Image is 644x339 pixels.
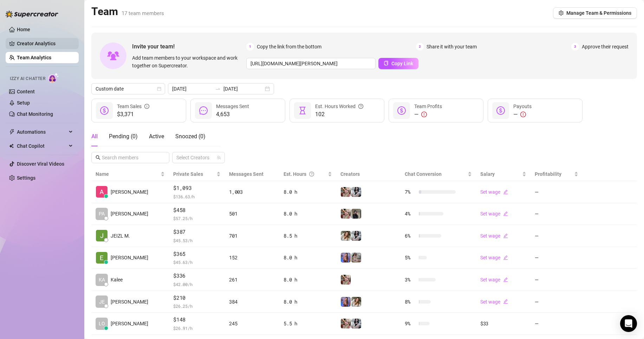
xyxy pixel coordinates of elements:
span: exclamation-circle [421,112,427,117]
span: Chat Copilot [17,140,67,152]
div: 8.0 h [284,298,332,306]
div: 245 [229,320,275,327]
img: Sadie [351,319,361,328]
span: $365 [173,250,221,258]
span: $ 57.25 /h [173,215,221,222]
span: Share it with your team [427,43,477,51]
a: Team Analytics [17,55,51,60]
span: info-circle [144,102,149,110]
span: 1 [246,43,254,51]
span: setting [559,11,564,15]
span: Copy the link from the bottom [257,43,321,51]
td: — [531,181,583,203]
span: [PERSON_NAME] [111,210,148,218]
span: 9 % [405,320,416,327]
img: Alexicon Ortiag… [96,186,108,198]
a: Chat Monitoring [17,111,53,117]
span: question-circle [309,170,314,178]
span: search [96,155,100,160]
span: $336 [173,272,221,280]
td: — [531,269,583,291]
a: Content [17,89,35,94]
span: Invite your team! [132,42,246,51]
span: 3 % [405,276,416,284]
img: Ava [341,253,351,262]
span: [PERSON_NAME] [111,188,148,196]
span: 8 % [405,298,416,306]
td: — [531,225,583,247]
input: Start date [172,85,212,93]
div: 1,003 [229,188,275,196]
a: Set wageedit [480,277,508,282]
span: hourglass [298,106,307,115]
span: 5 % [405,254,416,261]
th: Name [91,167,169,181]
a: Set wageedit [480,233,508,239]
span: $ 45.63 /h [173,259,221,266]
span: Custom date [96,84,161,94]
span: edit [503,255,508,260]
span: KA [99,276,105,284]
input: Search members [102,154,160,161]
span: LO [99,320,105,327]
span: 6 % [405,232,416,240]
img: Sadie [351,231,361,241]
span: $458 [173,206,221,214]
span: 4 % [405,210,416,218]
img: Anna [341,275,351,285]
span: edit [503,233,508,238]
span: Messages Sent [229,171,264,177]
span: 4,653 [216,110,249,119]
span: $1,093 [173,184,221,192]
span: PA [99,210,105,218]
span: $3,371 [117,110,149,119]
span: edit [503,277,508,282]
span: 2 [416,43,424,51]
img: Sadie [351,187,361,197]
span: [PERSON_NAME] [111,298,148,306]
span: Salary [480,171,495,177]
span: edit [503,299,508,304]
div: 501 [229,210,275,218]
span: exclamation-circle [520,112,526,117]
div: Open Intercom Messenger [620,315,637,332]
a: Set wageedit [480,189,508,195]
span: 7 % [405,188,416,196]
a: Set wageedit [480,299,508,305]
span: JEIZL M. [111,232,130,240]
span: Add team members to your workspace and work together on Supercreator. [132,54,243,69]
a: Setup [17,100,30,106]
span: Automations [17,126,67,138]
img: Chat Copilot [9,144,14,148]
img: logo-BBDzfeDw.svg [6,11,58,18]
span: Snoozed ( 0 ) [175,133,206,140]
div: $33 [480,320,526,327]
span: $ 26.25 /h [173,303,221,310]
div: Est. Hours [284,170,326,178]
span: Izzy AI Chatter [10,75,45,82]
span: calendar [157,87,161,91]
span: [PERSON_NAME] [111,254,148,261]
span: swap-right [215,86,221,92]
img: Eduardo Leon Jr [96,252,108,264]
span: $387 [173,228,221,236]
span: Profitability [535,171,561,177]
span: question-circle [358,102,363,110]
div: 8.0 h [284,254,332,261]
span: Chat Conversion [405,171,442,177]
div: 8.0 h [284,188,332,196]
button: Manage Team & Permissions [553,7,637,19]
span: dollar-circle [496,106,505,115]
a: Set wageedit [480,211,508,217]
span: Name [96,170,159,178]
span: $210 [173,294,221,302]
div: Est. Hours Worked [315,102,363,110]
div: 8.5 h [284,232,332,240]
span: 102 [315,110,363,119]
span: copy [384,61,389,66]
td: — [531,313,583,335]
th: Creators [336,167,401,181]
span: edit [503,190,508,194]
span: 3 [571,43,579,51]
div: 152 [229,254,275,261]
